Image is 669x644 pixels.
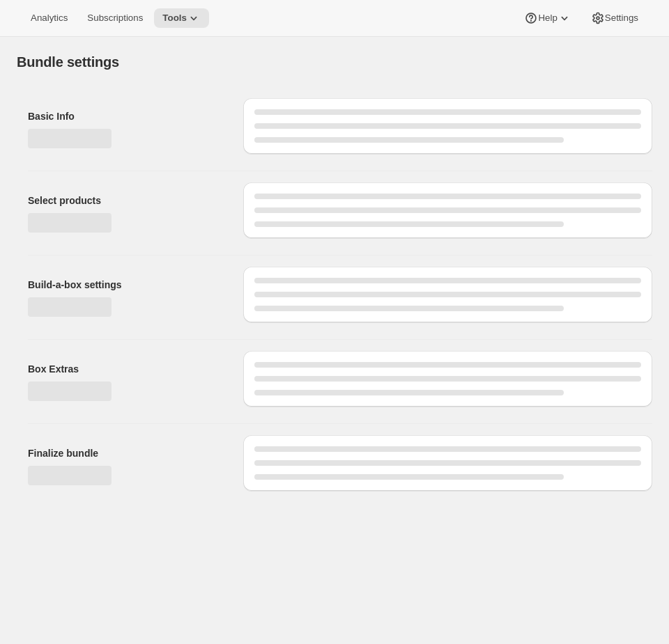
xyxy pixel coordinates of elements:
[538,13,557,24] span: Help
[28,194,221,207] h2: Select products
[28,278,221,292] h2: Build-a-box settings
[583,8,647,28] button: Settings
[28,362,221,376] h2: Box Extras
[87,13,143,24] span: Subscriptions
[17,54,119,70] h1: Bundle settings
[28,446,221,460] h2: Finalize bundle
[162,13,187,24] span: Tools
[154,8,209,28] button: Tools
[22,8,76,28] button: Analytics
[79,8,151,28] button: Subscriptions
[31,13,68,24] span: Analytics
[28,109,221,123] h2: Basic Info
[605,13,638,24] span: Settings
[516,8,579,28] button: Help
